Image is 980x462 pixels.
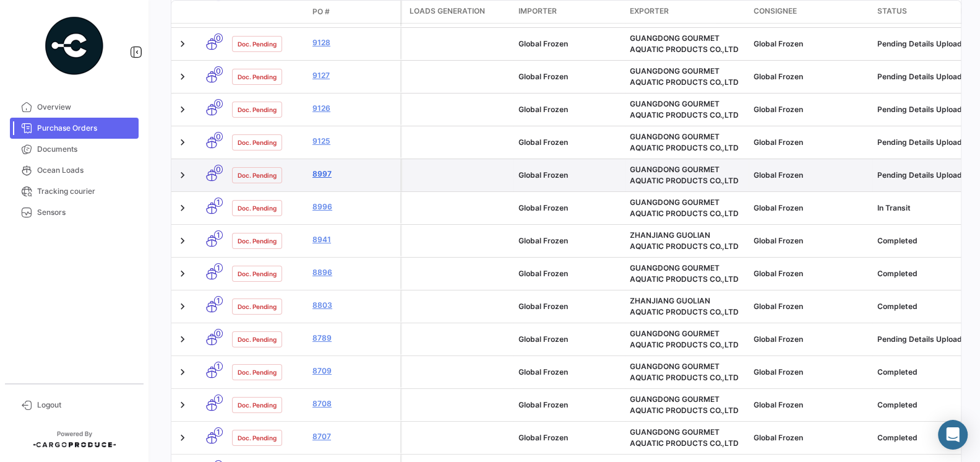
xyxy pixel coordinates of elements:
a: Expand/Collapse Row [176,235,189,247]
span: Global Frozen [754,236,803,245]
a: 9125 [312,136,395,147]
span: Global Frozen [754,433,803,442]
span: GUANGDONG GOURMET AQUATIC PRODUCTS CO.,LTD [630,362,739,382]
span: Global Frozen [518,137,568,147]
a: Documents [10,139,139,160]
span: Global Frozen [518,170,568,180]
span: Doc. Pending [238,367,277,377]
span: Doc. Pending [238,400,277,410]
a: Expand/Collapse Row [176,136,189,149]
span: Global Frozen [518,302,568,311]
span: 1 [214,394,223,404]
span: Doc. Pending [238,302,277,312]
span: GUANGDONG GOURMET AQUATIC PRODUCTS CO.,LTD [630,329,739,349]
span: Global Frozen [518,269,568,278]
span: 0 [214,329,223,338]
span: Importer [518,6,557,17]
span: Ocean Loads [37,165,134,176]
datatable-header-cell: Consignee [749,1,872,23]
span: Global Frozen [518,39,568,48]
span: Sensors [37,207,134,218]
div: Abrir Intercom Messenger [938,420,968,450]
a: Expand/Collapse Row [176,300,189,313]
span: Doc. Pending [238,105,277,115]
a: Expand/Collapse Row [176,333,189,346]
span: 1 [214,263,223,272]
span: Doc. Pending [238,203,277,213]
span: 0 [214,99,223,108]
span: ZHANJIANG GUOLIAN AQUATIC PRODUCTS CO.,LTD [630,230,739,251]
datatable-header-cell: Importer [514,1,625,23]
span: Tracking courier [37,186,134,197]
span: ZHANJIANG GUOLIAN AQUATIC PRODUCTS CO.,LTD [630,296,739,316]
a: Overview [10,97,139,118]
span: Status [877,6,907,17]
span: Global Frozen [754,302,803,311]
datatable-header-cell: Loads generation [402,1,514,23]
datatable-header-cell: Transport mode [196,7,227,17]
span: 0 [214,33,223,43]
a: Expand/Collapse Row [176,169,189,181]
span: Doc. Pending [238,433,277,443]
span: Global Frozen [518,334,568,344]
span: Global Frozen [754,137,803,147]
a: 8996 [312,201,395,212]
span: Global Frozen [518,105,568,114]
datatable-header-cell: Doc. Status [227,7,307,17]
span: Doc. Pending [238,72,277,82]
span: Doc. Pending [238,236,277,246]
a: 8896 [312,267,395,278]
a: 9127 [312,70,395,81]
span: Global Frozen [518,72,568,81]
span: GUANGDONG GOURMET AQUATIC PRODUCTS CO.,LTD [630,427,739,448]
a: Sensors [10,202,139,223]
a: Expand/Collapse Row [176,103,189,116]
span: GUANGDONG GOURMET AQUATIC PRODUCTS CO.,LTD [630,198,739,218]
span: Global Frozen [518,236,568,245]
span: Purchase Orders [37,123,134,134]
a: Purchase Orders [10,118,139,139]
a: Expand/Collapse Row [176,38,189,50]
span: Global Frozen [754,334,803,344]
span: GUANGDONG GOURMET AQUATIC PRODUCTS CO.,LTD [630,165,739,185]
a: 8789 [312,333,395,344]
span: Global Frozen [754,39,803,48]
span: 0 [214,165,223,174]
span: Documents [37,144,134,155]
span: Global Frozen [754,400,803,409]
span: 1 [214,427,223,437]
a: Expand/Collapse Row [176,366,189,378]
a: 9128 [312,37,395,48]
span: 1 [214,230,223,240]
span: Global Frozen [754,72,803,81]
span: Doc. Pending [238,334,277,344]
a: Tracking courier [10,181,139,202]
span: Loads generation [410,6,485,17]
a: 8941 [312,234,395,245]
span: Logout [37,399,134,411]
span: Global Frozen [518,400,568,409]
span: Global Frozen [754,170,803,180]
a: Expand/Collapse Row [176,202,189,214]
span: Global Frozen [754,203,803,212]
a: Expand/Collapse Row [176,432,189,444]
a: 8997 [312,168,395,180]
span: Consignee [754,6,797,17]
span: Global Frozen [518,203,568,212]
a: 8707 [312,431,395,442]
a: Ocean Loads [10,160,139,181]
span: Doc. Pending [238,39,277,49]
span: 0 [214,132,223,141]
span: Global Frozen [754,105,803,114]
span: GUANGDONG GOURMET AQUATIC PRODUCTS CO.,LTD [630,132,739,152]
span: PO # [312,6,330,17]
span: GUANGDONG GOURMET AQUATIC PRODUCTS CO.,LTD [630,263,739,284]
a: 8708 [312,398,395,409]
a: 9126 [312,103,395,114]
span: GUANGDONG GOURMET AQUATIC PRODUCTS CO.,LTD [630,66,739,87]
a: 8803 [312,300,395,311]
span: 1 [214,198,223,207]
a: Expand/Collapse Row [176,71,189,83]
datatable-header-cell: PO # [307,1,400,22]
span: GUANGDONG GOURMET AQUATIC PRODUCTS CO.,LTD [630,99,739,120]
